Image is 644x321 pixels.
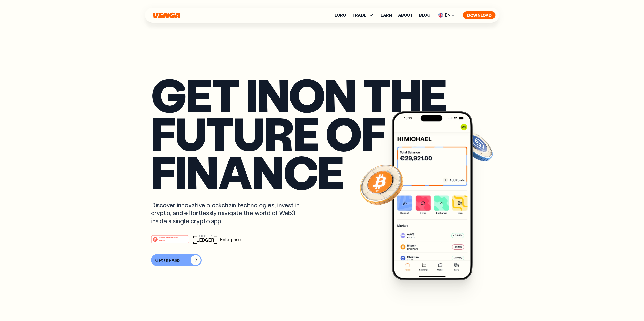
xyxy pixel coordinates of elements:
[458,128,494,164] img: USDC coin
[438,13,443,18] img: flag-uk
[151,238,189,245] a: #1 PRODUCT OF THE MONTHWeb3
[159,239,165,242] tspan: Web3
[335,13,346,17] a: Euro
[352,12,375,18] span: TRADE
[398,13,413,17] a: About
[151,254,493,266] a: Get the App
[419,13,430,17] a: Blog
[151,75,493,191] p: Get in on the future of finance
[463,11,496,19] button: Download
[352,13,366,17] span: TRADE
[151,201,311,225] p: Discover innovative blockchain technologies, invest in crypto, and effortlessly navigate the worl...
[155,258,180,263] div: Get the App
[151,254,202,266] button: Get the App
[437,11,457,19] span: EN
[359,162,404,207] img: Bitcoin
[159,237,178,239] tspan: #1 PRODUCT OF THE MONTH
[392,111,473,280] img: Venga app main
[381,13,392,17] a: Earn
[153,12,181,18] svg: Home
